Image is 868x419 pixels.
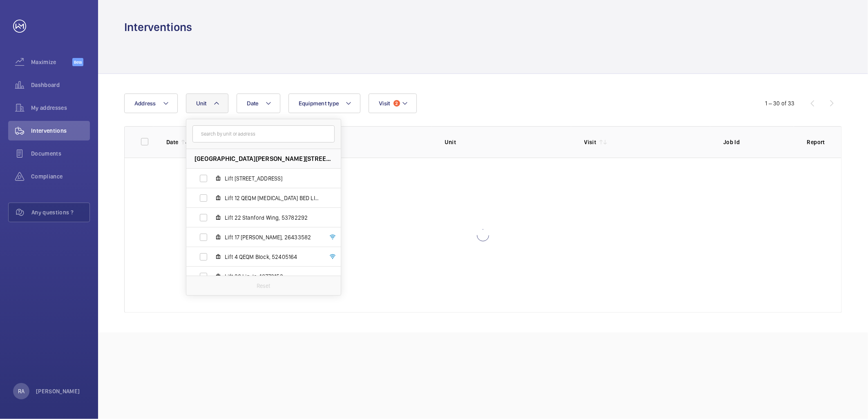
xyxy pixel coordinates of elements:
p: Visit [584,138,597,146]
input: Search by unit or address [192,125,335,143]
h1: Interventions [124,20,192,35]
span: Lift 12 QEQM [MEDICAL_DATA] BED LIFT, 69431710 [225,194,320,202]
button: Equipment type [289,94,361,113]
button: Address [124,94,178,113]
span: Beta [72,58,83,66]
p: RA [18,387,25,395]
span: Lift 36 Lindo, 18773153 [225,272,320,281]
span: Lift 4 QEQM Block, 52405164 [225,253,320,261]
p: Reset [257,282,271,290]
span: [GEOGRAPHIC_DATA][PERSON_NAME][STREET_ADDRESS] [195,154,333,163]
span: Compliance [31,172,90,181]
span: Visit [379,100,390,107]
span: Date [247,100,259,107]
span: Dashboard [31,81,90,89]
button: Date [237,94,280,113]
span: 2 [394,100,400,107]
p: Date [166,138,178,146]
span: Documents [31,149,90,158]
span: My addresses [31,104,90,112]
span: Lift 22 Stanford Wing, 53782292 [225,214,320,222]
p: [PERSON_NAME] [36,387,80,395]
span: Interventions [31,127,90,135]
span: Lift 17 [PERSON_NAME], 26433582 [225,233,320,241]
div: 1 – 30 of 33 [765,99,795,107]
p: Address [306,138,432,146]
button: Visit2 [369,94,416,113]
p: Unit [445,138,571,146]
span: Equipment type [299,100,339,107]
p: Job Id [723,138,794,146]
span: Address [134,100,156,107]
button: Unit [186,94,228,113]
p: Report [807,138,825,146]
span: Any questions ? [31,208,89,216]
span: Maximize [31,58,72,66]
span: Unit [196,100,207,107]
span: Lift [STREET_ADDRESS] [225,174,320,183]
